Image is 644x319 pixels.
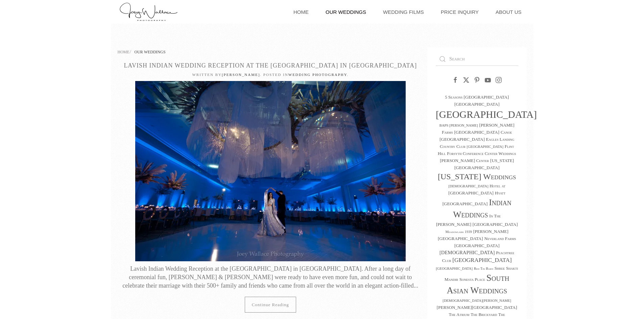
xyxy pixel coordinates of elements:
[438,172,516,181] a: Georgia Weddings (18 items)
[437,305,517,310] a: Tate House (2 items)
[118,47,424,56] nav: Breadcrumb
[440,158,489,163] a: Frazer Center (2 items)
[459,277,485,282] a: Sonesta Place (2 items)
[118,50,129,54] a: Home
[438,144,514,156] a: Flint Hill (2 items)
[446,230,472,234] a: Meadowlark 1939 (1 item)
[135,167,406,174] a: Indian Wedding Reception at The Hotel at Avalon In Alpharetta
[448,184,488,188] a: Holy Trinity Catholic Church (1 item)
[436,267,473,270] a: Ponce City Market (1 item)
[454,102,500,107] a: Ashton Gardens (2 items)
[454,130,499,135] a: Bradford House and Garden (2 items)
[245,297,296,313] a: Continue reading
[440,137,514,149] a: Eagles Landing Country Club (2 items)
[124,62,417,69] a: Lavish Indian Wedding Reception at the [GEOGRAPHIC_DATA] in [GEOGRAPHIC_DATA]
[471,312,497,317] a: The Brickyard (2 items)
[135,50,166,54] span: Our Weddings
[288,73,347,77] a: Wedding Photography
[439,124,478,127] a: BAPS Shri Swaminarayan Mandir (1 item)
[436,52,518,66] input: Search
[442,250,515,263] a: Peachtree Club (2 items)
[452,257,511,263] a: Piedmont Park (5 items)
[467,145,503,149] a: Fernbank Museum (1 item)
[473,222,518,227] a: King Plow Arts Center (2 items)
[118,72,424,78] p: Written by . Posted in .
[454,158,514,170] a: Georgia Tech Conference Center (2 items)
[439,250,495,255] a: Pakistani (3 items)
[439,130,512,142] a: Canoe Atlanta (2 items)
[447,273,509,295] a: South Asian Weddings (29 items)
[474,267,493,270] a: Red Tin Barn (1 item)
[454,243,500,248] a: Old Mill Park (2 items)
[118,265,424,290] div: Lavish Indian Wedding Reception at the [GEOGRAPHIC_DATA] in [GEOGRAPHIC_DATA]. After a long day o...
[445,95,509,100] a: 5 Seasons Atlanta (2 items)
[222,73,260,77] a: [PERSON_NAME]
[484,236,516,241] a: Neverland Farms (2 items)
[438,229,508,241] a: Morgan View Farm (2 items)
[436,109,537,120] a: Atlanta (46 items)
[447,151,516,156] a: Forsyth Conference Center Weddings (2 items)
[442,123,515,135] a: Bogle Farms (2 items)
[445,266,518,282] a: Shree Shakti Mandir (2 items)
[135,81,406,261] img: Indian Wedding Reception at The Hotel at Avalon In Alpharetta
[443,299,511,302] a: St. Thomas More Catholic Churchl (1 item)
[449,312,469,317] a: The Atrium (2 items)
